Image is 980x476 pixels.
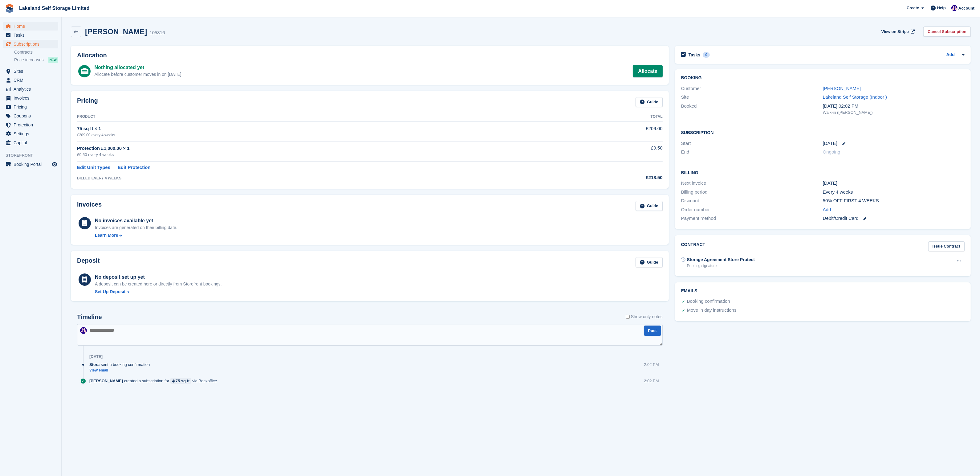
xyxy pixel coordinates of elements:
div: Storage Agreement Store Protect [687,256,755,263]
div: Debit/Credit Card [823,215,965,222]
div: No invoices available yet [95,217,177,224]
div: Invoices are generated on their billing date. [95,224,177,231]
span: Help [937,5,946,11]
span: Coupons [14,112,51,120]
div: Move in day instructions [687,307,737,314]
div: Billing period [681,189,823,196]
div: 2:02 PM [644,362,659,367]
h2: [PERSON_NAME] [85,27,147,36]
a: View on Stripe [879,27,916,37]
p: A deposit can be created here or directly from Storefront bookings. [95,281,222,287]
a: Set Up Deposit [95,289,222,295]
div: Customer [681,85,823,92]
div: 105816 [149,29,165,36]
span: Subscriptions [14,40,51,48]
a: Lakeland Self Storage (Indoor ) [823,94,887,100]
a: Allocate [633,65,662,77]
div: £9.50 every 4 weeks [77,152,554,158]
div: Booking confirmation [687,298,730,305]
img: stora-icon-8386f47178a22dfd0bd8f6a31ec36ba5ce8667c1dd55bd0f319d3a0aa187defe.svg [5,4,14,13]
h2: Tasks [689,52,701,58]
span: Protection [14,121,51,129]
a: Guide [636,97,663,107]
a: [PERSON_NAME] [823,86,861,91]
time: 2025-09-03 00:00:00 UTC [823,140,837,147]
h2: Invoices [77,201,102,211]
th: Total [554,112,663,122]
span: Account [958,5,974,11]
div: 2:02 PM [644,378,659,384]
span: Create [907,5,919,11]
div: created a subscription for via Backoffice [89,378,220,384]
div: [DATE] [89,354,103,359]
div: Learn More [95,232,118,239]
span: Storefront [6,152,61,158]
div: Nothing allocated yet [95,64,181,71]
a: menu [3,112,58,120]
label: Show only notes [626,314,663,320]
a: menu [3,160,58,169]
span: Settings [14,129,51,138]
a: Contracts [14,49,58,55]
a: Edit Protection [118,164,151,171]
div: No deposit set up yet [95,273,222,281]
a: menu [3,129,58,138]
a: Guide [636,201,663,211]
span: View on Stripe [881,29,909,35]
span: Sites [14,67,51,76]
div: Site [681,94,823,101]
div: Every 4 weeks [823,189,965,196]
a: Add [823,206,831,213]
a: menu [3,121,58,129]
div: NEW [48,57,58,63]
a: menu [3,76,58,84]
input: Show only notes [626,314,630,320]
img: Nick Aynsley [80,327,87,334]
h2: Pricing [77,97,98,107]
div: BILLED EVERY 4 WEEKS [77,175,554,181]
div: Booked [681,103,823,116]
a: menu [3,103,58,111]
a: menu [3,22,58,31]
div: Start [681,140,823,147]
a: Learn More [95,232,177,239]
h2: Timeline [77,314,102,321]
span: Invoices [14,94,51,102]
div: End [681,149,823,156]
div: Order number [681,206,823,213]
div: 75 sq ft [176,378,190,384]
h2: Deposit [77,257,100,267]
div: 50% OFF FIRST 4 WEEKS [823,197,965,204]
img: Nick Aynsley [951,5,958,11]
a: menu [3,40,58,48]
td: £209.00 [554,122,663,141]
a: menu [3,31,58,39]
span: Capital [14,138,51,147]
a: Add [946,51,955,59]
a: Issue Contract [928,241,965,252]
span: Analytics [14,85,51,93]
div: Discount [681,197,823,204]
div: Walk-in ([PERSON_NAME]) [823,109,965,116]
div: [DATE] [823,180,965,187]
a: View email [89,368,153,373]
a: Preview store [51,161,58,168]
div: £218.50 [554,174,663,181]
span: Pricing [14,103,51,111]
div: 0 [703,52,710,58]
div: 75 sq ft × 1 [77,125,554,132]
div: Pending signature [687,263,755,269]
h2: Emails [681,289,965,293]
div: sent a booking confirmation [89,362,153,367]
span: Home [14,22,51,31]
span: Tasks [14,31,51,39]
div: Next invoice [681,180,823,187]
span: CRM [14,76,51,84]
div: Protection £1,000.00 × 1 [77,145,554,152]
a: 75 sq ft [170,378,191,384]
span: Stora [89,362,100,367]
a: menu [3,94,58,102]
h2: Contract [681,241,706,252]
a: Guide [636,257,663,267]
a: menu [3,85,58,93]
